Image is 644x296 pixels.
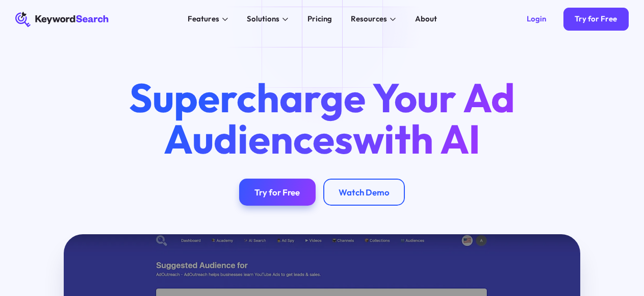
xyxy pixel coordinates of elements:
[351,13,387,25] div: Resources
[247,13,279,25] div: Solutions
[415,13,437,25] div: About
[307,13,332,25] div: Pricing
[301,12,338,27] a: Pricing
[563,8,629,31] a: Try for Free
[353,113,480,164] span: with AI
[254,187,300,198] div: Try for Free
[188,13,219,25] div: Features
[339,187,390,198] div: Watch Demo
[575,14,617,24] div: Try for Free
[527,14,546,24] div: Login
[239,179,315,206] a: Try for Free
[409,12,443,27] a: About
[516,8,558,31] a: Login
[112,77,533,159] h1: Supercharge Your Ad Audiences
